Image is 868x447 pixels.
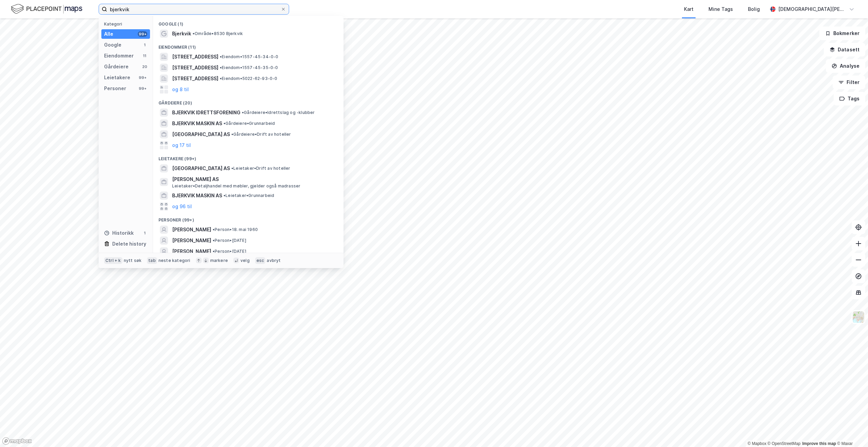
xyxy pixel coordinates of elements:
span: • [213,238,215,243]
div: Eiendommer (11) [153,39,344,51]
img: Z [852,311,865,324]
div: Personer (99+) [153,212,344,224]
span: • [231,132,233,137]
span: Person • [DATE] [213,249,246,254]
span: Person • [DATE] [213,238,246,243]
button: og 96 til [172,202,192,211]
button: og 8 til [172,85,189,94]
span: Gårdeiere • Idrettslag og -klubber [242,110,315,115]
img: logo.f888ab2527a4732fd821a326f86c7f29.svg [11,3,82,15]
span: Leietaker • Drift av hoteller [231,166,290,171]
span: [PERSON_NAME] [172,247,211,255]
div: Ctrl + k [104,257,122,264]
a: OpenStreetMap [768,441,801,446]
div: 99+ [138,86,147,91]
span: Eiendom • 1557-45-35-0-0 [220,65,278,70]
div: Bolig [748,5,760,13]
span: [STREET_ADDRESS] [172,64,218,72]
span: Person • 18. mai 1960 [213,227,258,232]
div: 99+ [138,75,147,80]
span: [PERSON_NAME] AS [172,175,335,183]
div: 99+ [138,31,147,37]
div: markere [210,258,228,263]
div: 11 [142,53,147,59]
span: [PERSON_NAME] [172,226,211,234]
span: • [220,65,222,70]
span: • [231,166,233,171]
div: Personer [104,84,126,93]
span: Bjerkvik [172,30,191,38]
span: Gårdeiere • Grunnarbeid [223,121,275,126]
a: Mapbox homepage [2,437,32,445]
input: Søk på adresse, matrikkel, gårdeiere, leietakere eller personer [107,4,281,14]
span: BJERKVIK MASKIN AS [172,192,222,200]
div: velg [240,258,250,263]
button: og 17 til [172,141,191,149]
button: Datasett [824,43,865,56]
span: Område • 8530 Bjerkvik [193,31,243,36]
div: Gårdeiere (20) [153,95,344,107]
span: • [242,110,244,115]
div: esc [255,257,266,264]
div: Gårdeiere [104,63,129,71]
div: tab [147,257,157,264]
button: Analyse [826,59,865,73]
div: Google [104,41,121,49]
span: BJERKVIK MASKIN AS [172,119,222,128]
span: [GEOGRAPHIC_DATA] AS [172,164,230,172]
span: • [213,249,215,254]
div: Leietakere (99+) [153,151,344,163]
div: 20 [142,64,147,69]
span: Gårdeiere • Drift av hoteller [231,132,291,137]
div: [DEMOGRAPHIC_DATA][PERSON_NAME] [778,5,846,13]
span: [GEOGRAPHIC_DATA] AS [172,130,230,138]
div: Alle [104,30,113,38]
div: Leietakere [104,73,130,82]
div: Kart [684,5,694,13]
button: Filter [833,76,865,89]
span: Leietaker • Detaljhandel med møbler, gjelder også madrasser [172,183,300,189]
span: BJERKVIK IDRETTSFORENING [172,109,240,117]
a: Improve this map [802,441,836,446]
span: Eiendom • 5022-62-93-0-0 [220,76,278,81]
div: 1 [142,230,147,236]
span: • [193,31,195,36]
span: • [223,121,226,126]
div: Delete history [112,240,146,248]
span: • [220,76,222,81]
span: • [223,193,226,198]
div: Mine Tags [708,5,733,13]
span: Eiendom • 1557-45-34-0-0 [220,54,279,60]
div: nytt søk [124,258,142,263]
div: Eiendommer [104,52,134,60]
span: Leietaker • Grunnarbeid [223,193,274,198]
a: Mapbox [748,441,766,446]
span: [STREET_ADDRESS] [172,74,218,83]
div: Kategori [104,21,150,27]
iframe: Chat Widget [834,414,868,447]
span: [PERSON_NAME] [172,236,211,245]
button: Tags [834,92,865,105]
span: • [213,227,215,232]
span: • [220,54,222,59]
div: 1 [142,42,147,48]
button: Bokmerker [819,27,865,40]
span: [STREET_ADDRESS] [172,53,218,61]
div: Google (1) [153,16,344,28]
div: neste kategori [158,258,190,263]
div: Historikk [104,229,134,237]
div: avbryt [267,258,281,263]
